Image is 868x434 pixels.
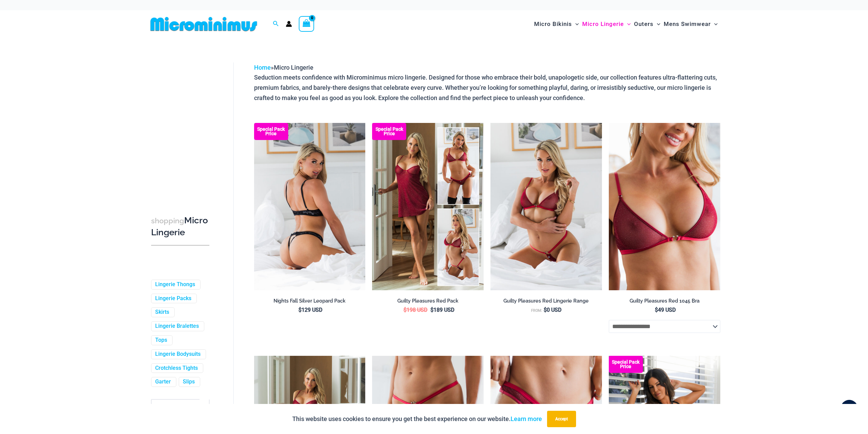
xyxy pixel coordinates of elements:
span: Mens Swimwear [664,15,711,33]
span: shopping [151,216,184,225]
span: $ [655,307,658,313]
span: Menu Toggle [624,15,631,33]
span: Micro Bikinis [534,15,572,33]
h2: Guilty Pleasures Red Pack [372,298,484,304]
a: Lingerie Bodysuits [155,351,201,358]
span: » [254,64,313,71]
a: Guilty Pleasures Red 1045 Bra [609,298,720,307]
iframe: TrustedSite Certified [151,57,212,194]
span: $ [403,307,407,313]
a: Guilty Pleasures Red Pack [372,298,484,307]
bdi: 189 USD [430,307,454,313]
h3: Micro Lingerie [151,215,209,238]
img: Nights Fall Silver Leopard 1036 Bra 6046 Thong 11 [254,123,366,290]
a: Micro LingerieMenu ToggleMenu Toggle [580,14,632,34]
a: Tops [155,337,167,344]
a: Lingerie Thongs [155,281,195,288]
span: Micro Lingerie [582,15,624,33]
a: Nights Fall Silver Leopard Pack [254,298,366,307]
a: Search icon link [273,20,279,28]
a: Slips [183,378,195,386]
bdi: 49 USD [655,307,676,313]
span: Menu Toggle [653,15,660,33]
button: Accept [547,411,576,427]
a: Guilty Pleasures Red 1045 Bra 689 Micro 05Guilty Pleasures Red 1045 Bra 689 Micro 06Guilty Pleasu... [490,123,602,290]
span: Menu Toggle [711,15,718,33]
h2: Guilty Pleasures Red Lingerie Range [490,298,602,304]
a: Lingerie Bralettes [155,323,199,330]
a: Account icon link [286,21,292,27]
b: Special Pack Price [609,360,643,369]
span: - Shop Color [151,399,209,422]
span: $ [544,307,547,313]
span: Micro Lingerie [274,64,313,71]
bdi: 129 USD [298,307,322,313]
b: Special Pack Price [254,127,288,136]
a: Crotchless Tights [155,365,198,372]
p: This website uses cookies to ensure you get the best experience on our website. [292,414,542,424]
a: OutersMenu ToggleMenu Toggle [632,14,662,34]
b: Special Pack Price [372,127,406,136]
img: Guilty Pleasures Red 1045 Bra 01 [609,123,720,290]
h2: Nights Fall Silver Leopard Pack [254,298,366,304]
a: Micro BikinisMenu ToggleMenu Toggle [532,14,580,34]
img: MM SHOP LOGO FLAT [148,16,260,32]
span: Menu Toggle [572,15,579,33]
img: Guilty Pleasures Red Collection Pack F [372,123,484,290]
span: $ [430,307,433,313]
a: Skirts [155,309,169,316]
span: From: [531,308,542,313]
a: View Shopping Cart, empty [299,16,314,32]
span: $ [298,307,301,313]
nav: Site Navigation [531,13,721,36]
a: Garter [155,378,171,386]
h2: Guilty Pleasures Red 1045 Bra [609,298,720,304]
img: Guilty Pleasures Red 1045 Bra 689 Micro 05 [490,123,602,290]
a: Guilty Pleasures Red Collection Pack F Guilty Pleasures Red Collection Pack BGuilty Pleasures Red... [372,123,484,290]
a: Mens SwimwearMenu ToggleMenu Toggle [662,14,719,34]
a: Nights Fall Silver Leopard 1036 Bra 6046 Thong 09v2 Nights Fall Silver Leopard 1036 Bra 6046 Thon... [254,123,366,290]
a: Lingerie Packs [155,295,191,302]
a: Learn more [511,415,542,422]
bdi: 198 USD [403,307,427,313]
span: - Shop Color [151,400,209,421]
a: Guilty Pleasures Red 1045 Bra 01Guilty Pleasures Red 1045 Bra 02Guilty Pleasures Red 1045 Bra 02 [609,123,720,290]
p: Seduction meets confidence with Microminimus micro lingerie. Designed for those who embrace their... [254,72,720,103]
a: Guilty Pleasures Red Lingerie Range [490,298,602,307]
span: Outers [634,15,653,33]
a: Home [254,64,271,71]
bdi: 0 USD [544,307,561,313]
